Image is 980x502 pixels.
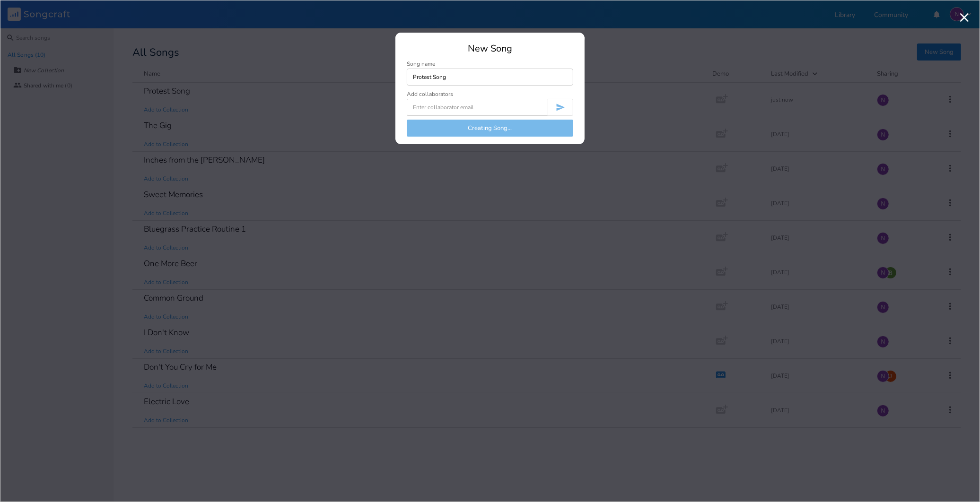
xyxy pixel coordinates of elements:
div: New Song [407,44,573,53]
button: Creating Song... [407,120,573,137]
input: Enter collaborator email [407,99,548,116]
div: Song name [407,61,573,67]
div: Add collaborators [407,91,453,97]
button: Invite [548,99,573,116]
input: Enter song name [407,69,573,86]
